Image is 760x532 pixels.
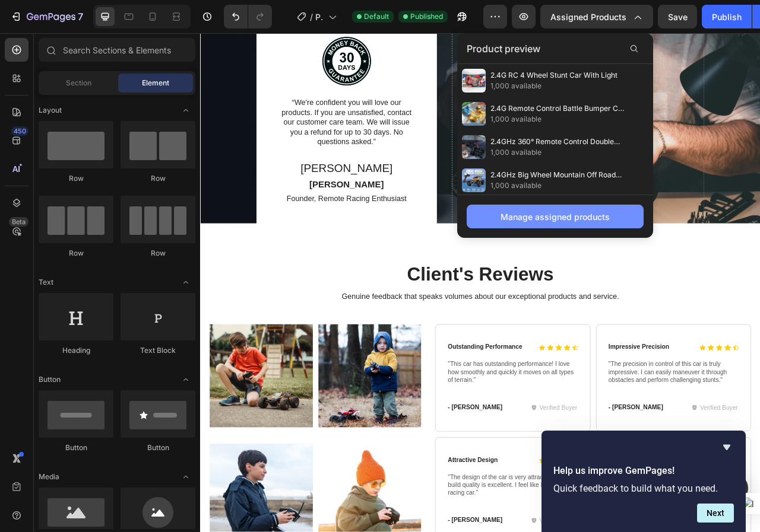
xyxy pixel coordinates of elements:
p: Verified Buyer [636,471,684,483]
span: Product preview [467,42,540,56]
span: Toggle open [176,370,195,389]
div: Button [121,442,195,453]
div: Beta [9,217,28,227]
div: Drop element here [456,72,519,81]
img: preview-img [462,168,486,192]
span: 2.4GHz 360° Remote Control Double Sided Stunt Drift Car [490,136,627,147]
p: - [PERSON_NAME] [315,472,394,482]
span: 1,000 available [490,81,617,91]
span: / [310,11,313,23]
span: Media [39,472,59,482]
div: Manage assigned products [501,211,610,223]
div: Text Block [121,345,195,356]
p: 7 [78,9,83,24]
img: preview-img [462,69,486,93]
span: Layout [39,105,62,116]
p: "This car has outstanding performance! I love how smoothly and quickly it moves on all types of t... [315,417,480,447]
span: Element [142,78,169,88]
span: Button [39,374,61,385]
button: Hide survey [720,440,734,454]
div: Row [121,173,195,184]
p: Impressive Precision [520,395,626,405]
div: Row [121,248,195,259]
span: Default [364,11,389,22]
button: Manage assigned products [467,205,644,228]
button: Next question [697,504,734,523]
div: Button [39,442,113,453]
span: Published [410,11,443,22]
div: Heading [39,345,113,356]
p: Genuine feedback that speaks volumes about our exceptional products and service. [13,329,699,342]
span: Section [66,78,91,88]
span: Toggle open [176,467,195,486]
span: Save [668,12,688,22]
button: 7 [5,5,88,28]
span: Assigned Products [550,11,626,23]
button: Assigned Products [540,5,653,28]
div: Row [39,248,113,259]
span: Toggle open [176,273,195,292]
div: 450 [11,126,28,136]
iframe: Design area [200,33,760,532]
button: Publish [702,5,752,28]
button: Save [658,5,697,28]
img: gempages_432750572815254551-2ea50012-d74e-44b8-9e0c-62db096c4efc.png [150,371,281,502]
img: preview-img [462,135,486,159]
input: Search Sections & Elements [39,38,195,62]
div: Row [39,173,113,184]
span: 1,000 available [490,180,627,191]
h2: Client's Reviews [12,290,701,323]
h2: Help us improve GemPages! [553,464,734,478]
span: Text [39,277,53,288]
img: gempages_432750572815254551-b56767e7-f6fe-4c71-ac51-75b67ed16645.png [12,371,143,502]
div: Help us improve GemPages! [553,440,734,523]
p: Outstanding Performance [315,395,421,405]
div: Undo/Redo [224,5,272,28]
div: Publish [712,11,742,23]
p: "The precision in control of this car is truly impressive. I can easily maneuver it through obsta... [520,417,685,447]
img: preview-img [462,102,486,126]
span: Product Page - [DATE] 03:17:34 [315,11,324,23]
p: Quick feedback to build what you need. [553,483,734,494]
span: 2.4GHz Big Wheel Mountain Off Road Monster Truck [490,170,627,180]
span: 2.4G Remote Control Battle Bumper Car set [490,103,627,114]
span: Toggle open [176,101,195,120]
span: 1,000 available [490,114,627,125]
p: Verified Buyer [432,471,480,483]
span: 1,000 available [490,147,627,158]
span: 2.4G RC 4 Wheel Stunt Car With Light [490,70,617,81]
p: - [PERSON_NAME] [520,472,598,482]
